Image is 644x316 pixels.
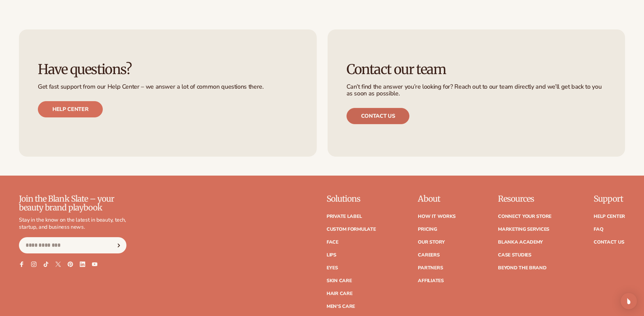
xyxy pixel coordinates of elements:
a: Beyond the brand [498,266,547,270]
h3: Contact our team [347,62,606,77]
p: Support [594,195,625,203]
p: Solutions [327,195,376,203]
p: Get fast support from our Help Center – we answer a lot of common questions there. [38,84,298,90]
a: Help center [38,101,103,117]
p: About [418,195,456,203]
a: Our Story [418,240,445,245]
div: Open Intercom Messenger [621,293,637,309]
a: Partners [418,266,443,270]
a: Marketing services [498,227,549,232]
a: Lips [327,253,336,257]
p: Can’t find the answer you’re looking for? Reach out to our team directly and we’ll get back to yo... [347,84,606,97]
a: Help Center [594,214,625,219]
a: Careers [418,253,439,257]
p: Resources [498,195,551,203]
a: Case Studies [498,253,531,257]
a: Eyes [327,266,338,270]
a: Hair Care [327,291,352,296]
a: Pricing [418,227,437,232]
h3: Have questions? [38,62,298,77]
a: Blanka Academy [498,240,543,245]
a: FAQ [594,227,603,232]
button: Subscribe [111,237,126,253]
a: Affiliates [418,278,444,283]
a: Contact Us [594,240,624,245]
a: Custom formulate [327,227,376,232]
a: Contact us [347,108,410,124]
a: How It Works [418,214,456,219]
a: Private label [327,214,362,219]
a: Connect your store [498,214,551,219]
a: Face [327,240,338,245]
a: Skin Care [327,278,352,283]
p: Join the Blank Slate – your beauty brand playbook [19,195,126,212]
p: Stay in the know on the latest in beauty, tech, startup, and business news. [19,217,126,231]
a: Men's Care [327,304,355,309]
